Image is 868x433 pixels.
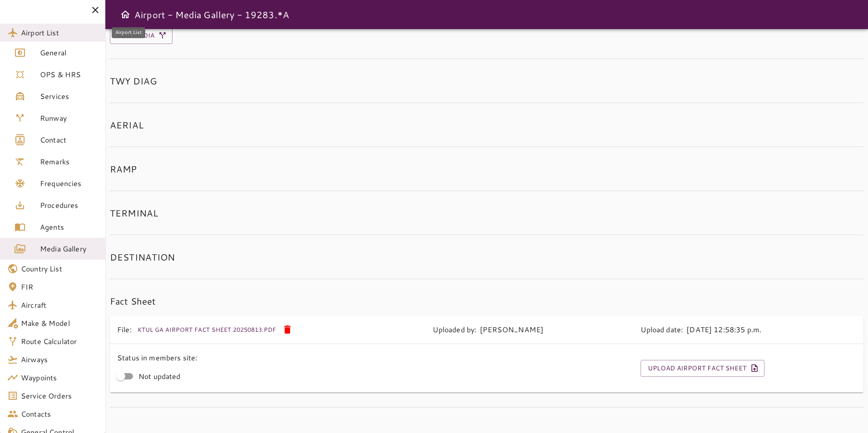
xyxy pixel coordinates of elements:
[40,134,98,145] span: Contact
[40,221,98,232] span: Agents
[117,323,132,336] h6: File:
[40,243,98,254] span: Media Gallery
[433,323,476,336] h6: Uploaded by:
[40,113,98,123] span: Runway
[110,118,863,132] h6: AERIAL
[134,7,289,22] h6: Airport - Media Gallery - 19283.*A
[21,336,98,347] span: Route Calculator
[40,156,98,167] span: Remarks
[21,27,98,38] span: Airport List
[21,372,98,383] span: Waypoints
[110,206,863,220] h6: TERMINAL
[116,5,134,24] button: Open drawer
[21,300,98,310] span: Aircraft
[117,351,418,364] h6: Status in members site:
[21,318,98,329] span: Make & Model
[112,27,145,38] div: Airport List
[21,354,98,365] span: Airways
[480,324,543,335] p: [PERSON_NAME]
[40,200,98,211] span: Procedures
[135,323,278,337] button: KTUL GA Airport Fact Sheet 20250813.pdf
[21,263,98,274] span: Country List
[21,390,98,401] span: Service Orders
[641,323,683,336] h6: Upload date:
[110,294,863,308] h6: Fact Sheet
[110,74,863,88] h6: TWY DIAG
[40,178,98,189] span: Frequencies
[641,360,764,377] button: Upload Airport Fact Sheet
[40,47,98,58] span: General
[21,408,98,419] span: Contacts
[40,69,98,80] span: OPS & HRS
[110,250,863,264] h6: DESTINATION
[110,162,863,176] h6: RAMP
[138,371,181,382] span: Not updated
[40,91,98,102] span: Services
[21,281,98,292] span: FIR
[686,324,761,335] p: [DATE] 12:58:35 p.m.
